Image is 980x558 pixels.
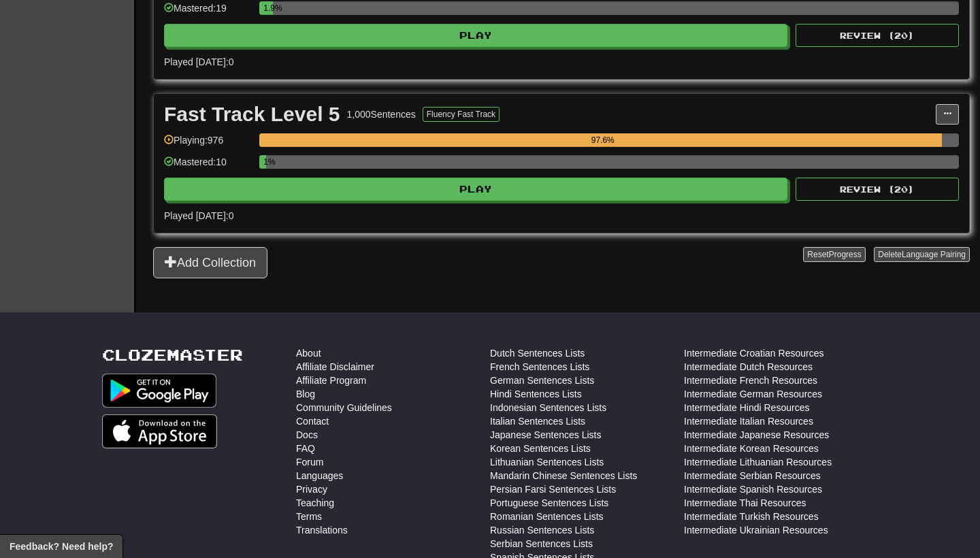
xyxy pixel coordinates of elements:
[829,250,862,259] span: Progress
[296,510,322,523] a: Terms
[684,442,819,455] a: Intermediate Korean Resources
[102,374,216,408] img: Get it on Google Play
[102,346,243,363] a: Clozemaster
[263,155,266,169] div: 1%
[490,537,593,551] a: Serbian Sentences Lists
[296,442,315,455] a: FAQ
[684,469,821,482] a: Intermediate Serbian Resources
[296,428,318,442] a: Docs
[164,155,252,178] div: Mastered: 10
[164,210,233,221] span: Played [DATE]: 0
[490,374,594,387] a: German Sentences Lists
[263,133,942,147] div: 97.6%
[684,455,832,469] a: Intermediate Lithuanian Resources
[684,401,809,414] a: Intermediate Hindi Resources
[902,250,966,259] span: Language Pairing
[684,482,822,496] a: Intermediate Spanish Resources
[684,414,813,428] a: Intermediate Italian Resources
[296,496,334,510] a: Teaching
[296,360,374,374] a: Affiliate Disclaimer
[684,346,823,360] a: Intermediate Croatian Resources
[164,24,787,47] button: Play
[490,442,591,455] a: Korean Sentences Lists
[153,247,267,278] button: Add Collection
[490,360,589,374] a: French Sentences Lists
[164,104,340,125] div: Fast Track Level 5
[684,428,829,442] a: Intermediate Japanese Resources
[490,387,582,401] a: Hindi Sentences Lists
[684,496,806,510] a: Intermediate Thai Resources
[684,523,828,537] a: Intermediate Ukrainian Resources
[296,469,343,482] a: Languages
[684,374,817,387] a: Intermediate French Resources
[796,178,959,201] button: Review (20)
[164,56,233,67] span: Played [DATE]: 0
[263,1,272,15] div: 1.9%
[164,1,252,24] div: Mastered: 19
[296,414,329,428] a: Contact
[296,482,327,496] a: Privacy
[490,496,608,510] a: Portuguese Sentences Lists
[684,510,819,523] a: Intermediate Turkish Resources
[102,414,217,448] img: Get it on App Store
[296,387,315,401] a: Blog
[296,455,323,469] a: Forum
[490,414,585,428] a: Italian Sentences Lists
[296,346,321,360] a: About
[490,428,601,442] a: Japanese Sentences Lists
[490,401,606,414] a: Indonesian Sentences Lists
[874,247,970,262] button: DeleteLanguage Pairing
[803,247,865,262] button: ResetProgress
[490,455,604,469] a: Lithuanian Sentences Lists
[423,107,500,122] button: Fluency Fast Track
[296,374,366,387] a: Affiliate Program
[796,24,959,47] button: Review (20)
[490,482,616,496] a: Persian Farsi Sentences Lists
[296,401,392,414] a: Community Guidelines
[164,133,252,156] div: Playing: 976
[164,178,787,201] button: Play
[684,387,822,401] a: Intermediate German Resources
[490,523,594,537] a: Russian Sentences Lists
[490,510,604,523] a: Romanian Sentences Lists
[684,360,813,374] a: Intermediate Dutch Resources
[490,346,585,360] a: Dutch Sentences Lists
[347,108,416,121] div: 1,000 Sentences
[296,523,348,537] a: Translations
[490,469,637,482] a: Mandarin Chinese Sentences Lists
[10,540,113,553] span: Open feedback widget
